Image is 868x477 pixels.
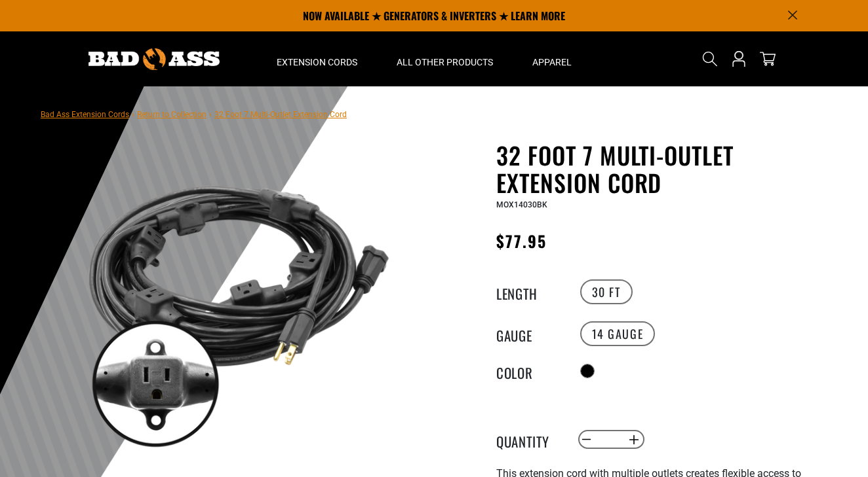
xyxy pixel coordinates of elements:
span: › [209,110,212,119]
summary: Search [700,48,720,69]
img: black [79,144,395,459]
span: Apparel [532,56,572,68]
img: Bad Ass Extension Cords [89,48,220,70]
span: $77.95 [496,229,547,253]
legend: Length [496,283,562,300]
legend: Color [496,362,562,380]
span: Extension Cords [277,56,357,68]
label: 30 FT [580,279,633,304]
span: All Other Products [397,56,493,68]
span: MOX14030BK [496,200,547,209]
summary: Apparel [513,31,591,86]
legend: Gauge [496,325,562,342]
summary: Extension Cords [257,31,377,86]
h1: 32 Foot 7 Multi-Outlet Extension Cord [496,141,818,196]
summary: All Other Products [377,31,513,86]
span: 32 Foot 7 Multi-Outlet Extension Cord [214,110,347,119]
label: 14 Gauge [580,321,656,346]
span: › [132,110,134,119]
a: Return to Collection [137,110,207,119]
nav: breadcrumbs [41,106,347,122]
label: Quantity [496,431,562,448]
a: Bad Ass Extension Cords [41,110,129,119]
